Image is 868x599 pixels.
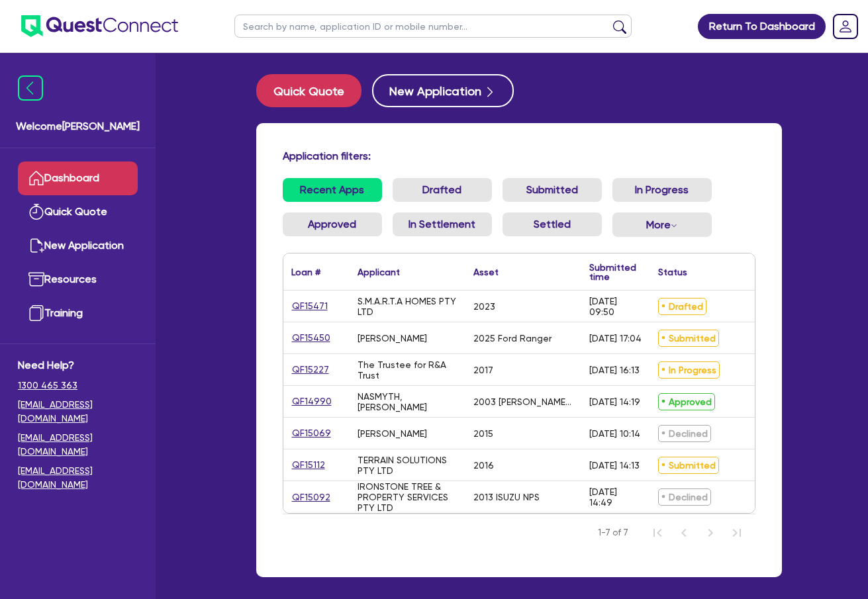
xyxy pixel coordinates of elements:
[393,212,492,236] a: In Settlement
[291,330,331,346] a: QF15450
[589,263,636,281] div: Submitted time
[18,229,138,263] a: New Application
[291,426,332,441] a: QF15069
[503,178,602,202] a: Submitted
[18,357,138,373] span: Need Help?
[658,298,706,315] span: Drafted
[358,333,427,344] div: [PERSON_NAME]
[828,9,863,44] a: Dropdown toggle
[671,520,697,546] button: Previous Page
[358,481,458,513] div: IRONSTONE TREE & PROPERTY SERVICES PTY LTD
[21,15,178,37] img: quest-connect-logo-blue
[473,428,493,439] div: 2015
[291,267,320,277] div: Loan #
[291,394,332,409] a: QF14990
[658,393,715,410] span: Approved
[234,15,632,38] input: Search by name, application ID or mobile number...
[473,460,494,471] div: 2016
[28,204,44,220] img: quick-quote
[18,161,138,195] a: Dashboard
[598,526,628,539] span: 1-7 of 7
[18,297,138,330] a: Training
[612,212,712,237] button: Dropdown toggle
[589,296,642,317] div: [DATE] 09:50
[393,178,492,202] a: Drafted
[358,359,458,381] div: The Trustee for R&A Trust
[18,195,138,229] a: Quick Quote
[18,380,77,391] tcxspan: Call 1300 465 363 via 3CX
[291,457,326,473] a: QF15112
[291,362,330,377] a: QF15227
[589,396,640,407] div: [DATE] 14:19
[473,365,493,375] div: 2017
[18,464,138,492] a: [EMAIL_ADDRESS][DOMAIN_NAME]
[503,212,602,236] a: Settled
[658,267,687,277] div: Status
[358,296,458,317] div: S.M.A.R.T.A HOMES PTY LTD
[256,74,362,107] button: Quick Quote
[658,488,711,506] span: Declined
[283,178,382,202] a: Recent Apps
[589,365,640,375] div: [DATE] 16:13
[28,271,44,287] img: resources
[473,333,552,344] div: 2025 Ford Ranger
[473,492,540,502] div: 2013 ISUZU NPS
[698,14,826,39] a: Return To Dashboard
[358,428,427,439] div: [PERSON_NAME]
[473,396,573,407] div: 2003 [PERSON_NAME] Value Liner Prime Mover Day Cab
[358,391,458,412] div: NASMYTH, [PERSON_NAME]
[18,75,43,101] img: icon-menu-close
[18,431,138,459] a: [EMAIL_ADDRESS][DOMAIN_NAME]
[18,263,138,297] a: Resources
[358,267,400,277] div: Applicant
[28,305,44,321] img: training
[28,238,44,253] img: new-application
[658,425,711,442] span: Declined
[473,301,495,312] div: 2023
[283,212,382,236] a: Approved
[589,486,642,508] div: [DATE] 14:49
[589,428,640,439] div: [DATE] 10:14
[256,74,372,107] a: Quick Quote
[18,398,138,426] a: [EMAIL_ADDRESS][DOMAIN_NAME]
[658,361,720,379] span: In Progress
[612,178,712,202] a: In Progress
[291,490,331,505] a: QF15092
[291,299,328,314] a: QF15471
[372,74,514,107] button: New Application
[589,460,640,471] div: [DATE] 14:13
[589,333,642,344] div: [DATE] 17:04
[658,330,719,347] span: Submitted
[283,150,755,162] h4: Application filters:
[658,457,719,474] span: Submitted
[644,520,671,546] button: First Page
[16,118,140,134] span: Welcome [PERSON_NAME]
[697,520,724,546] button: Next Page
[473,267,499,277] div: Asset
[724,520,750,546] button: Last Page
[358,455,458,476] div: TERRAIN SOLUTIONS PTY LTD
